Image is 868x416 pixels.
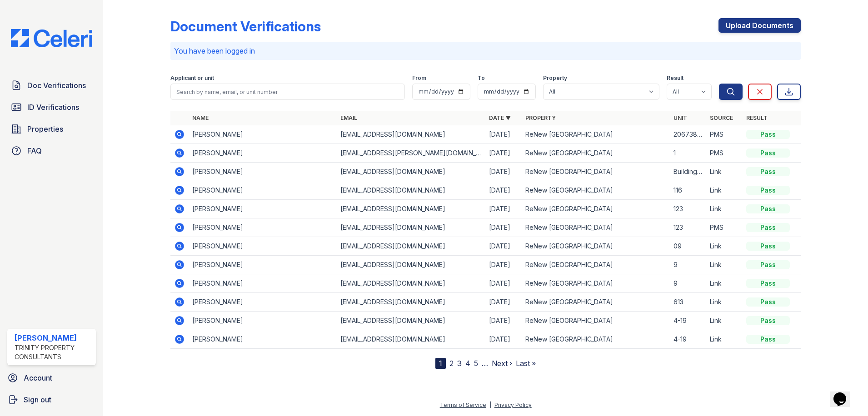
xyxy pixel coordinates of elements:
[7,98,96,116] a: ID Verifications
[485,200,522,218] td: [DATE]
[543,74,567,82] label: Property
[522,237,670,256] td: ReNew [GEOGRAPHIC_DATA]
[189,237,337,256] td: [PERSON_NAME]
[485,181,522,200] td: [DATE]
[482,358,488,369] span: …
[4,29,100,47] img: CE_Logo_Blue-a8612792a0a2168367f1c8372b55b34899dd931a85d93a1a3d3e32e68fde9ad4.png
[746,297,790,307] div: Pass
[746,149,790,158] div: Pass
[522,200,670,218] td: ReNew [GEOGRAPHIC_DATA]
[189,330,337,349] td: [PERSON_NAME]
[189,256,337,274] td: [PERSON_NAME]
[189,181,337,200] td: [PERSON_NAME]
[706,330,743,349] td: Link
[485,274,522,293] td: [DATE]
[474,359,478,368] a: 5
[435,358,446,369] div: 1
[706,144,743,163] td: PMS
[706,312,743,330] td: Link
[522,330,670,349] td: ReNew [GEOGRAPHIC_DATA]
[485,218,522,237] td: [DATE]
[492,359,512,368] a: Next ›
[670,144,706,163] td: 1
[337,125,485,144] td: [EMAIL_ADDRESS][DOMAIN_NAME]
[189,218,337,237] td: [PERSON_NAME]
[525,114,556,121] a: Property
[7,76,96,94] a: Doc Verifications
[337,237,485,256] td: [EMAIL_ADDRESS][DOMAIN_NAME]
[830,380,859,407] iframe: chat widget
[489,401,491,408] div: |
[706,125,743,144] td: PMS
[189,144,337,163] td: [PERSON_NAME]
[27,145,42,156] span: FAQ
[706,293,743,312] td: Link
[485,125,522,144] td: [DATE]
[485,293,522,312] td: [DATE]
[706,256,743,274] td: Link
[516,359,536,368] a: Last »
[337,144,485,163] td: [EMAIL_ADDRESS][PERSON_NAME][DOMAIN_NAME]
[670,200,706,218] td: 123
[189,163,337,181] td: [PERSON_NAME]
[337,330,485,349] td: [EMAIL_ADDRESS][DOMAIN_NAME]
[746,114,768,121] a: Result
[485,237,522,256] td: [DATE]
[489,114,511,121] a: Date ▼
[189,274,337,293] td: [PERSON_NAME]
[670,181,706,200] td: 116
[494,401,532,408] a: Privacy Policy
[706,200,743,218] td: Link
[746,130,790,139] div: Pass
[27,102,79,113] span: ID Verifications
[670,125,706,144] td: 20673818
[485,330,522,349] td: [DATE]
[27,80,86,91] span: Doc Verifications
[522,274,670,293] td: ReNew [GEOGRAPHIC_DATA]
[7,120,96,138] a: Properties
[340,114,357,121] a: Email
[485,312,522,330] td: [DATE]
[24,372,52,383] span: Account
[746,186,790,195] div: Pass
[189,200,337,218] td: [PERSON_NAME]
[706,181,743,200] td: Link
[478,74,485,82] label: To
[718,18,801,33] a: Upload Documents
[465,359,470,368] a: 4
[673,114,687,121] a: Unit
[337,181,485,200] td: [EMAIL_ADDRESS][DOMAIN_NAME]
[670,330,706,349] td: 4-19
[670,218,706,237] td: 123
[337,218,485,237] td: [EMAIL_ADDRESS][DOMAIN_NAME]
[337,200,485,218] td: [EMAIL_ADDRESS][DOMAIN_NAME]
[522,163,670,181] td: ReNew [GEOGRAPHIC_DATA]
[670,274,706,293] td: 9
[522,125,670,144] td: ReNew [GEOGRAPHIC_DATA]
[522,181,670,200] td: ReNew [GEOGRAPHIC_DATA]
[337,163,485,181] td: [EMAIL_ADDRESS][DOMAIN_NAME]
[440,401,486,408] a: Terms of Service
[189,125,337,144] td: [PERSON_NAME]
[746,204,790,213] div: Pass
[24,394,51,405] span: Sign out
[189,293,337,312] td: [PERSON_NAME]
[337,312,485,330] td: [EMAIL_ADDRESS][DOMAIN_NAME]
[337,256,485,274] td: [EMAIL_ADDRESS][DOMAIN_NAME]
[189,312,337,330] td: [PERSON_NAME]
[670,237,706,256] td: 09
[522,144,670,163] td: ReNew [GEOGRAPHIC_DATA]
[192,114,209,121] a: Name
[27,124,63,134] span: Properties
[706,218,743,237] td: PMS
[4,391,100,409] button: Sign out
[412,74,426,82] label: From
[746,242,790,251] div: Pass
[746,223,790,232] div: Pass
[670,312,706,330] td: 4-19
[7,142,96,160] a: FAQ
[746,167,790,176] div: Pass
[706,274,743,293] td: Link
[522,256,670,274] td: ReNew [GEOGRAPHIC_DATA]
[337,293,485,312] td: [EMAIL_ADDRESS][DOMAIN_NAME]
